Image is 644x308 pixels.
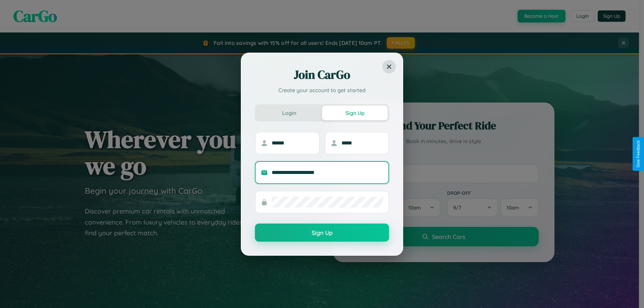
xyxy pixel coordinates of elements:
div: Give Feedback [636,140,641,168]
button: Login [256,106,322,120]
button: Sign Up [322,106,388,120]
h2: Join CarGo [255,67,389,83]
button: Sign Up [255,224,389,242]
p: Create your account to get started [255,86,389,94]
